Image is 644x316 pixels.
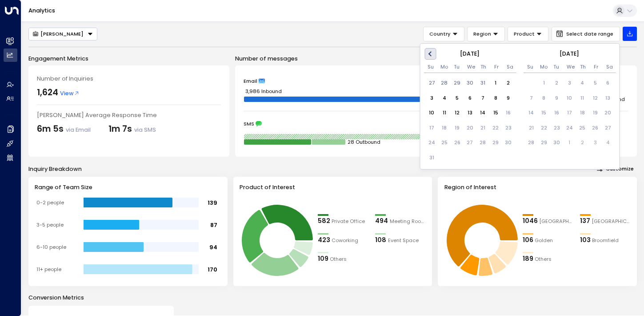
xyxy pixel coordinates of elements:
[523,216,573,226] div: 1046Denver
[37,86,58,99] div: 1,624
[563,92,576,105] div: Not available Wednesday, September 10th, 2025
[580,64,586,70] div: Thursday
[28,165,82,173] div: Inquiry Breakdown
[318,216,330,226] div: 582
[537,122,550,134] div: Not available Monday, September 22nd, 2025
[451,92,464,105] div: Choose Tuesday, August 5th, 2025
[535,237,553,244] span: Golden
[563,122,576,134] div: Not available Wednesday, September 24th, 2025
[476,77,489,89] div: Choose Thursday, July 31st, 2025
[440,64,447,70] div: Monday
[425,122,438,134] div: Not available Sunday, August 17th, 2025
[576,92,589,105] div: Not available Thursday, September 11th, 2025
[428,64,434,70] div: Sunday
[318,254,328,264] div: 109
[429,30,451,38] span: Country
[523,254,533,264] div: 189
[502,77,515,89] div: Choose Saturday, August 2nd, 2025
[375,216,426,226] div: 494Meeting Rooms
[318,216,368,226] div: 582Private Office
[318,235,330,245] div: 423
[438,137,451,150] div: Not available Monday, August 25th, 2025
[318,254,368,264] div: 109Others
[507,64,513,70] div: Saturday
[601,137,614,150] div: Not available Saturday, October 4th, 2025
[580,235,631,245] div: 103Broomfield
[502,107,515,120] div: Not available Saturday, August 16th, 2025
[523,216,538,226] div: 1046
[37,123,91,136] div: 6m 5s
[37,111,221,119] div: [PERSON_NAME] Average Response Time
[425,77,438,89] div: Choose Sunday, July 27th, 2025
[424,50,516,58] div: [DATE]
[28,28,97,41] div: Button group with a nested menu
[537,107,550,120] div: Not available Monday, September 15th, 2025
[467,64,473,70] div: Wednesday
[476,122,489,134] div: Not available Thursday, August 21st, 2025
[566,31,613,37] span: Select date range
[28,28,97,41] button: [PERSON_NAME]
[589,77,602,89] div: Not available Friday, September 5th, 2025
[425,92,438,105] div: Choose Sunday, August 3rd, 2025
[375,235,426,245] div: 108Event Space
[580,216,631,226] div: 137Boulder
[540,64,546,70] div: Monday
[476,92,489,105] div: Choose Thursday, August 7th, 2025
[425,137,438,150] div: Not available Sunday, August 24th, 2025
[454,64,460,70] div: Tuesday
[208,199,217,206] tspan: 139
[550,137,563,150] div: Not available Tuesday, September 30th, 2025
[567,64,573,70] div: Wednesday
[438,77,451,89] div: Choose Monday, July 28th, 2025
[563,137,576,150] div: Not available Wednesday, October 1st, 2025
[235,54,637,63] p: Number of messages
[537,137,550,150] div: Not available Monday, September 29th, 2025
[550,77,563,89] div: Not available Tuesday, September 2nd, 2025
[390,218,426,225] span: Meeting Rooms
[438,107,451,120] div: Choose Monday, August 11th, 2025
[586,96,625,103] tspan: 3,138 Outbound
[28,7,55,14] a: Analytics
[464,107,476,120] div: Choose Wednesday, August 13th, 2025
[525,107,538,120] div: Not available Sunday, September 14th, 2025
[576,77,589,89] div: Not available Thursday, September 4th, 2025
[589,107,602,120] div: Not available Friday, September 19th, 2025
[464,92,476,105] div: Choose Wednesday, August 6th, 2025
[489,107,502,120] div: Choose Friday, August 15th, 2025
[210,221,217,228] tspan: 87
[592,218,630,225] span: Boulder
[332,218,365,225] span: Private Office
[245,88,282,95] tspan: 3,986 Inbound
[375,216,388,226] div: 494
[425,151,438,164] div: Not available Sunday, August 31st, 2025
[589,92,602,105] div: Not available Friday, September 12th, 2025
[332,237,358,244] span: Coworking
[425,48,436,60] button: Previous Month
[593,64,599,70] div: Friday
[66,126,91,134] span: via Email
[525,122,538,134] div: Not available Sunday, September 21st, 2025
[580,216,590,226] div: 137
[550,122,563,134] div: Not available Tuesday, September 23rd, 2025
[36,243,66,251] tspan: 6-10 people
[523,235,573,245] div: 106Golden
[576,122,589,134] div: Not available Thursday, September 25th, 2025
[423,27,464,41] button: Country
[36,266,61,273] tspan: 11+ people
[36,199,64,206] tspan: 0-2 people
[592,237,619,244] span: Broomfield
[550,92,563,105] div: Not available Tuesday, September 9th, 2025
[523,235,533,245] div: 106
[438,92,451,105] div: Choose Monday, August 4th, 2025
[601,92,614,105] div: Not available Saturday, September 13th, 2025
[464,122,476,134] div: Not available Wednesday, August 20th, 2025
[601,107,614,120] div: Not available Saturday, September 20th, 2025
[606,64,612,70] div: Saturday
[32,31,84,37] div: [PERSON_NAME]
[576,137,589,150] div: Not available Thursday, October 2nd, 2025
[60,89,80,97] span: View
[451,122,464,134] div: Not available Tuesday, August 19th, 2025
[601,122,614,134] div: Not available Saturday, September 27th, 2025
[502,137,515,150] div: Not available Saturday, August 30th, 2025
[375,235,386,245] div: 108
